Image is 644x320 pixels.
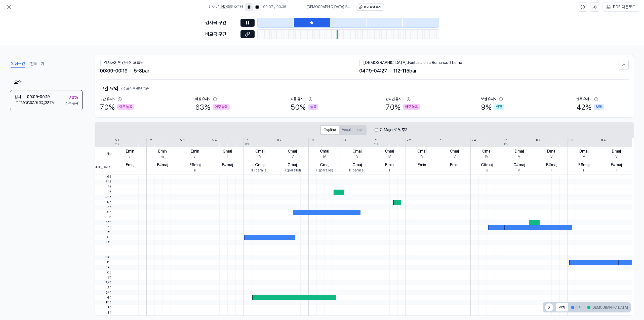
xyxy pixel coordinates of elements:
div: Cmaj [320,148,329,154]
span: D#5 [95,255,114,260]
div: Emin [158,148,167,154]
div: 7.1 [374,138,378,143]
span: E5 [95,250,114,255]
div: 반주 유사도 [576,97,592,102]
div: IV [420,154,423,159]
span: C5 [95,270,114,275]
div: Cmaj [288,148,297,154]
button: 표절률 판단 기준 [121,86,149,91]
div: 8.3 [569,138,573,143]
span: F5 [95,245,114,250]
button: PDF 다운로드 [606,3,637,11]
div: IV [453,154,456,159]
span: [DEMOGRAPHIC_DATA] . Fantasia on a Romance Theme [306,5,351,10]
span: B5 [95,215,114,220]
div: [DEMOGRAPHIC_DATA] . Fantasia on a Romance Theme [359,60,619,66]
div: 검사 . v2_인간극장 오프닝 [100,60,359,66]
span: G4 [95,295,114,300]
div: I [389,168,390,173]
span: F6 [95,185,114,190]
div: 비교 음악 듣기 [364,5,381,9]
div: 114 [374,142,379,147]
div: 8.1 [504,138,507,143]
div: ii [551,168,552,173]
div: F#maj [546,162,557,168]
div: III (parallel) [251,168,268,173]
div: Cmaj [482,148,491,154]
div: IV [355,154,358,159]
div: V [583,154,585,159]
img: share [592,5,597,9]
span: G6 [95,174,114,180]
div: 7.2 [407,138,411,143]
div: 70 % [386,102,420,112]
span: F#4 [95,300,114,305]
div: 112 [115,142,119,147]
div: Emin [418,162,426,168]
div: ii [194,168,196,173]
div: 6.3 [309,138,314,143]
button: Inst [354,126,366,134]
div: 5.3 [180,138,185,143]
div: 아주 높음 [65,101,78,106]
div: Emin [450,162,459,168]
div: 요약 [10,75,83,90]
span: A#4 [95,280,114,285]
div: 6.4 [342,138,346,143]
span: [DEMOGRAPHIC_DATA] [95,161,114,174]
div: Dmaj [515,148,524,154]
div: F#maj [189,162,200,168]
span: A4 [95,285,114,290]
div: III (parallel) [348,168,366,173]
div: 70 % [100,102,134,112]
span: E4 [95,310,114,315]
div: 7.4 [471,138,476,143]
div: 7.3 [439,138,444,143]
div: 검사곡 구간 [205,19,237,26]
div: ii [227,168,228,173]
span: C#5 [95,265,114,270]
div: Cmaj [450,148,459,154]
span: 검사 . v2_인간극장 오프닝 [209,5,243,10]
div: ii [162,168,163,173]
span: 04:19 - 04:27 [359,67,387,75]
div: vi [518,168,520,173]
div: Gmaj [352,162,362,168]
div: Gmaj [288,162,297,168]
div: vi [129,154,131,159]
div: 5.2 [147,138,152,143]
div: 보통 [594,104,604,110]
div: 안전 [494,104,504,110]
span: F#5 [95,240,114,245]
div: Cmaj [417,148,426,154]
div: 검사 . [14,94,27,100]
div: 42 % [576,102,604,112]
span: F#6 [95,180,114,185]
span: C6 [95,210,114,215]
div: Emin [126,148,134,154]
div: 00:07 / 00:36 [263,5,286,10]
div: IV [258,154,261,159]
div: F#maj [222,162,233,168]
div: 아주 높음 [403,104,420,110]
div: [DEMOGRAPHIC_DATA] . [14,100,27,106]
button: Topline [321,126,339,134]
div: IV [388,154,391,159]
div: I [130,168,131,173]
div: V [615,154,618,159]
span: 5 - 8 bar [134,67,149,75]
div: 8.2 [536,138,541,143]
div: Cmaj [352,148,361,154]
div: Emaj [126,162,134,168]
div: I [227,154,228,159]
span: G#4 [95,290,114,295]
div: 8.4 [601,138,606,143]
div: 63 % [195,102,230,112]
div: 115 [504,142,508,147]
div: V [550,154,553,159]
div: Gmaj [223,148,232,154]
span: 검사 [95,147,114,161]
button: 전체보기 [30,60,44,68]
div: Emin [191,148,199,154]
span: D#6 [95,195,114,200]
